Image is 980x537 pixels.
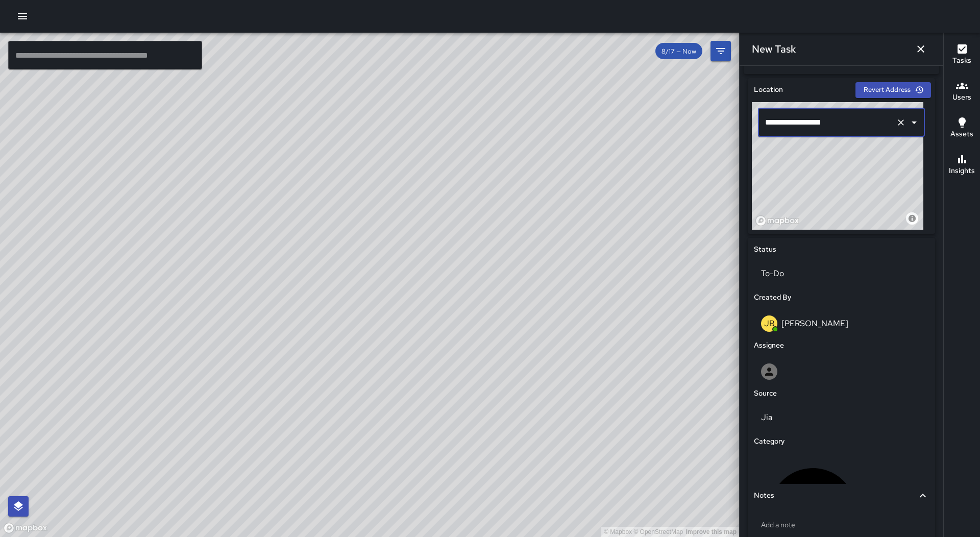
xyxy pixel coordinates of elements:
button: Clear [894,115,908,130]
h6: Assignee [754,340,784,351]
h6: Assets [950,129,973,140]
h6: Location [754,84,783,95]
div: Notes [754,484,929,507]
h6: Users [952,92,971,103]
button: Tasks [944,37,980,74]
button: Open [907,115,921,130]
h6: Status [754,244,776,255]
p: JB [764,318,775,330]
h6: Insights [949,165,975,177]
h6: Tasks [952,55,971,66]
h6: Source [754,388,777,399]
button: Filters [710,41,731,61]
span: 8/17 — Now [655,47,702,56]
button: Insights [944,147,980,184]
button: Assets [944,110,980,147]
button: Revert Address [855,82,931,98]
h6: New Task [752,41,796,57]
p: [PERSON_NAME] [781,318,848,329]
h6: Created By [754,292,791,303]
h6: Notes [754,490,774,501]
p: Jia [761,411,922,424]
p: To-Do [761,267,922,280]
h6: Category [754,436,785,447]
p: Add a note [761,520,922,530]
button: Users [944,74,980,110]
